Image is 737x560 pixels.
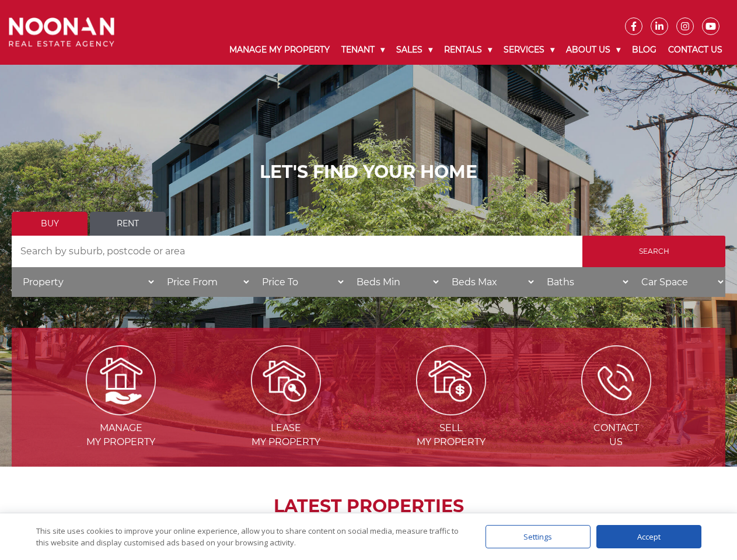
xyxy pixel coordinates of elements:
a: Buy [12,212,88,236]
img: Lease my property [251,345,321,415]
a: Leasemy Property [205,374,368,447]
h1: LET'S FIND YOUR HOME [12,162,725,183]
img: Sell my property [416,345,486,415]
a: ContactUs [535,374,697,447]
h2: LATEST PROPERTIES [41,496,696,517]
a: About Us [560,35,626,65]
div: Settings [485,525,591,548]
div: This site uses cookies to improve your online experience, allow you to share content on social me... [36,525,462,548]
img: ICONS [581,345,651,415]
a: Manage My Property [223,35,336,65]
input: Search by suburb, postcode or area [12,236,582,267]
span: Sell my Property [370,421,533,449]
a: Rent [90,212,166,236]
div: Accept [596,525,701,548]
a: Contact Us [662,35,728,65]
a: Managemy Property [40,374,202,447]
img: Manage my Property [86,345,156,415]
img: Noonan Real Estate Agency [9,17,114,47]
span: Contact Us [535,421,697,449]
a: Sellmy Property [370,374,533,447]
a: Services [498,35,560,65]
a: Tenant [336,35,390,65]
a: Sales [390,35,438,65]
a: Rentals [438,35,498,65]
span: Lease my Property [205,421,368,449]
span: Manage my Property [40,421,202,449]
input: Search [582,236,725,267]
a: Blog [626,35,662,65]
